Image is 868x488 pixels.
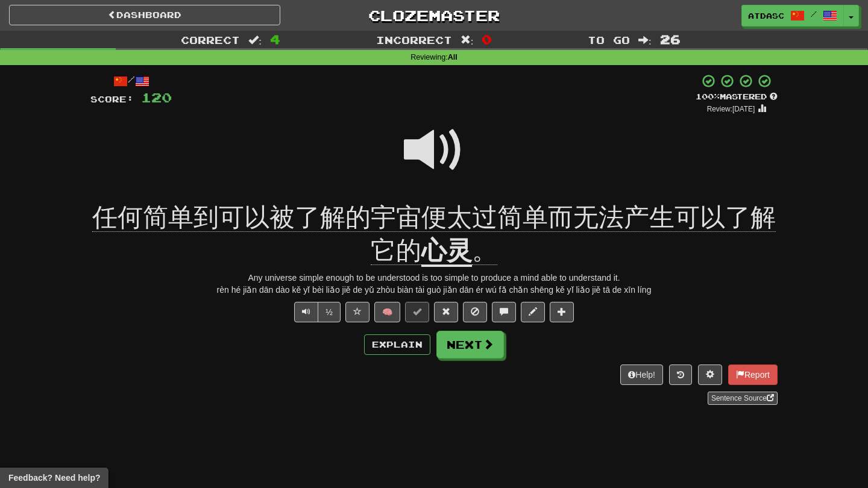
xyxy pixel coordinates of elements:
span: Open feedback widget [8,472,100,484]
span: 4 [270,32,280,46]
span: 120 [141,90,172,105]
a: Sentence Source [708,392,778,405]
span: Incorrect [376,34,452,46]
u: 心灵 [421,236,472,267]
button: Ignore sentence (alt+i) [463,302,487,322]
span: 0 [482,32,492,46]
button: Set this sentence to 100% Mastered (alt+m) [405,302,429,322]
span: Correct [181,34,240,46]
div: Text-to-speech controls [292,302,341,322]
strong: All [448,53,458,61]
span: : [248,35,262,45]
button: 🧠 [374,302,400,322]
button: Reset to 0% Mastered (alt+r) [434,302,458,322]
button: Next [436,331,504,358]
button: Report [728,364,778,385]
button: Discuss sentence (alt+u) [492,302,516,322]
button: Add to collection (alt+a) [550,302,574,322]
span: To go [588,34,630,46]
button: Play sentence audio (ctl+space) [294,302,318,322]
span: atDasc [748,10,784,21]
a: atDasc / [741,5,844,27]
button: Round history (alt+y) [669,364,692,385]
div: rèn hé jiǎn dān dào kě yǐ bèi liǎo jiě de yǔ zhòu biàn tài guò jiǎn dān ér wú fǎ chǎn shēng kě yǐ... [90,284,778,296]
span: Score: [90,94,134,104]
small: Review: [DATE] [707,105,755,113]
span: 任何简单到可以被了解的宇宙便太过简单而无法产生可以了解它的 [92,203,776,265]
button: Explain [364,334,430,355]
span: 。 [472,236,497,265]
button: Edit sentence (alt+d) [521,302,545,322]
div: / [90,74,172,89]
span: : [638,35,652,45]
div: Mastered [696,92,778,102]
a: Dashboard [9,5,280,25]
span: 26 [660,32,681,46]
button: ½ [318,302,341,322]
span: : [461,35,474,45]
span: / [811,10,817,18]
button: Help! [620,364,663,385]
span: 100 % [696,92,720,101]
button: Favorite sentence (alt+f) [345,302,370,322]
a: Clozemaster [298,5,570,26]
div: Any universe simple enough to be understood is too simple to produce a mind able to understand it. [90,272,778,284]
